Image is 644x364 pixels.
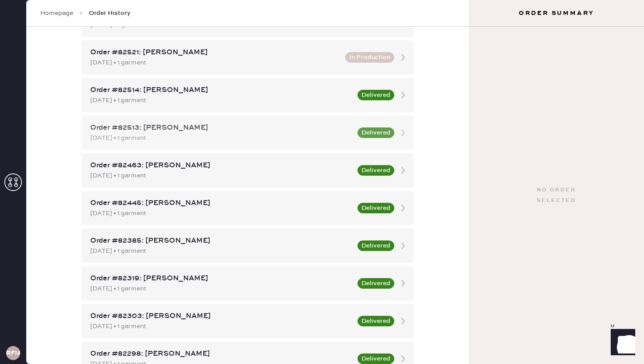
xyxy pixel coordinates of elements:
[90,246,352,256] div: [DATE] • 1 garment
[357,203,394,213] button: Delivered
[345,52,394,63] button: In Production
[90,171,352,180] div: [DATE] • 1 garment
[357,127,394,138] button: Delivered
[90,322,352,331] div: [DATE] • 1 garment
[90,273,352,284] div: Order #82319: [PERSON_NAME]
[357,240,394,251] button: Delivered
[90,349,352,359] div: Order #82298: [PERSON_NAME]
[90,95,352,105] div: [DATE] • 1 garment
[90,209,352,218] div: [DATE] • 1 garment
[89,9,131,18] span: Order History
[602,325,640,362] iframe: Front Chat
[357,316,394,326] button: Delivered
[90,58,340,67] div: [DATE] • 1 garment
[357,278,394,289] button: Delivered
[537,185,576,206] div: No order selected
[90,85,352,95] div: Order #82514: [PERSON_NAME]
[90,133,352,143] div: [DATE] • 1 garment
[90,47,340,58] div: Order #82521: [PERSON_NAME]
[357,165,394,176] button: Delivered
[357,90,394,100] button: Delivered
[90,160,352,171] div: Order #82463: [PERSON_NAME]
[90,123,352,133] div: Order #82513: [PERSON_NAME]
[6,350,20,356] h3: RFIA
[90,236,352,246] div: Order #82385: [PERSON_NAME]
[469,9,644,18] h3: Order Summary
[90,198,352,209] div: Order #82445: [PERSON_NAME]
[357,353,394,364] button: Delivered
[90,311,352,322] div: Order #82303: [PERSON_NAME]
[40,9,73,18] a: Homepage
[90,284,352,293] div: [DATE] • 1 garment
